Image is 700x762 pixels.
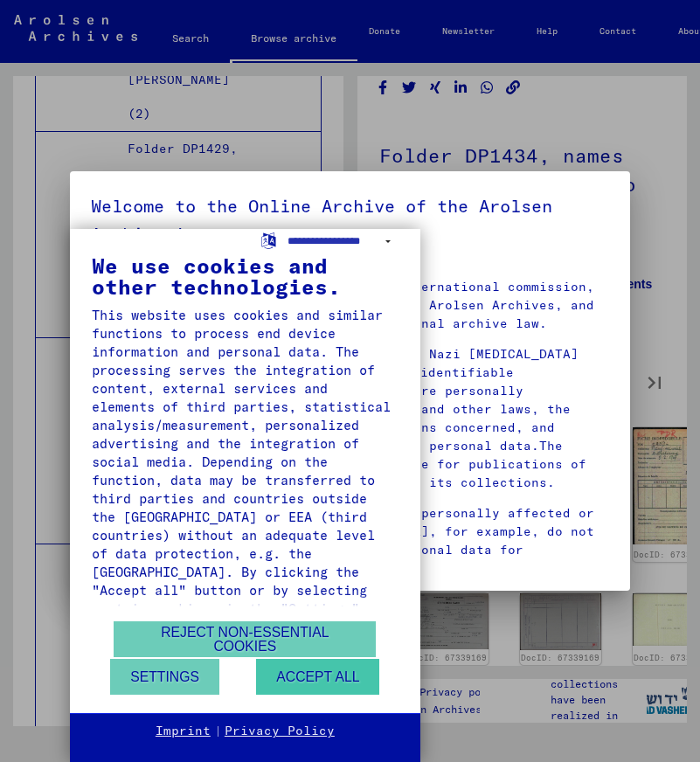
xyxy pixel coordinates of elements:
button: Settings [110,659,219,695]
a: Privacy Policy [225,723,335,740]
button: Accept all [256,659,379,695]
div: We use cookies and other technologies. [92,255,399,297]
a: Imprint [156,723,211,740]
button: Reject non-essential cookies [114,621,376,657]
div: This website uses cookies and similar functions to process end device information and personal da... [92,306,399,710]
